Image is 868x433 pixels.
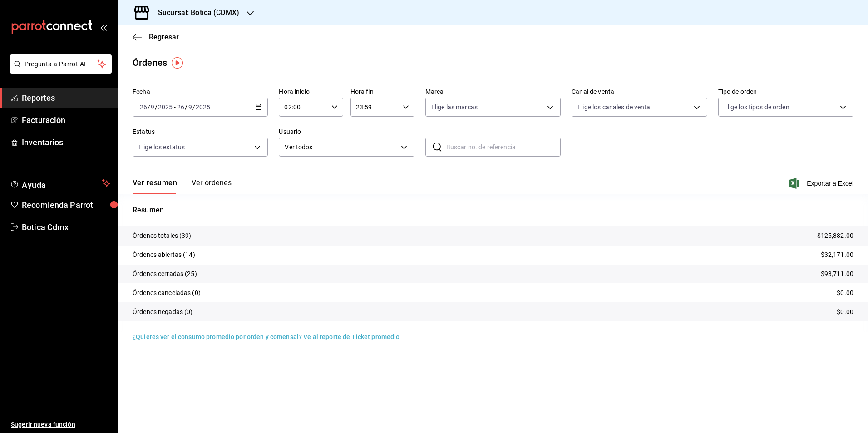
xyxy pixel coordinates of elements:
[821,250,853,260] p: $32,171.00
[158,103,173,111] input: ----
[185,103,187,111] span: /
[22,221,110,233] span: Botica Cdmx
[174,103,176,111] span: -
[192,178,232,194] button: Ver órdenes
[133,250,195,260] p: Órdenes abiertas (14)
[431,103,478,112] span: Elige las marcas
[151,7,239,18] h3: Sucursal: Botica (CDMX)
[195,103,211,111] input: ----
[350,89,414,95] label: Hora fin
[577,103,650,112] span: Elige los canales de venta
[133,33,179,41] button: Regresar
[718,89,853,95] label: Tipo de orden
[821,269,853,279] p: $93,711.00
[22,92,110,104] span: Reportes
[22,199,110,211] span: Recomienda Parrot
[133,178,177,194] button: Ver resumen
[155,103,158,111] span: /
[25,59,98,69] span: Pregunta a Parrot AI
[150,103,155,111] input: --
[192,103,195,111] span: /
[133,307,193,317] p: Órdenes negadas (0)
[22,178,99,189] span: Ayuda
[133,128,268,135] label: Estatus
[10,54,112,74] button: Pregunta a Parrot AI
[22,114,110,126] span: Facturación
[837,307,853,317] p: $0.00
[425,89,561,95] label: Marca
[133,288,201,298] p: Órdenes canceladas (0)
[446,138,561,156] input: Buscar no. de referencia
[133,269,197,279] p: Órdenes cerradas (25)
[817,231,853,241] p: $125,882.00
[100,24,107,31] button: open_drawer_menu
[149,33,179,41] span: Regresar
[279,89,343,95] label: Hora inicio
[791,178,853,189] button: Exportar a Excel
[572,89,707,95] label: Canal de venta
[6,66,112,75] a: Pregunta a Parrot AI
[177,103,185,111] input: --
[11,420,110,429] span: Sugerir nueva función
[22,136,110,148] span: Inventarios
[285,143,397,152] span: Ver todos
[139,103,148,111] input: --
[133,178,232,194] div: navigation tabs
[133,89,268,95] label: Fecha
[279,128,414,135] label: Usuario
[172,57,183,69] img: Tooltip marker
[148,103,150,111] span: /
[724,103,789,112] span: Elige los tipos de orden
[837,288,853,298] p: $0.00
[133,205,853,216] p: Resumen
[133,56,167,69] div: Órdenes
[133,333,399,340] a: ¿Quieres ver el consumo promedio por orden y comensal? Ve al reporte de Ticket promedio
[188,103,192,111] input: --
[138,143,185,152] span: Elige los estatus
[133,231,192,241] p: Órdenes totales (39)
